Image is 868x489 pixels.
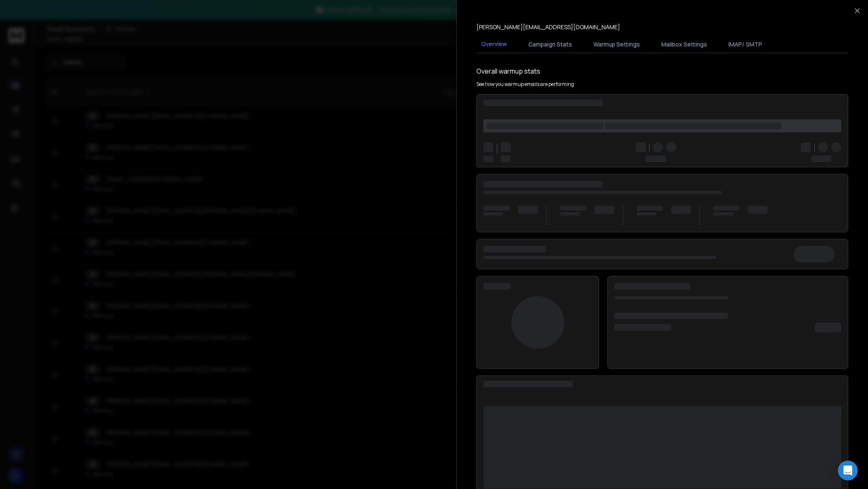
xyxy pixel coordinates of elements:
h1: Overall warmup stats [476,66,540,76]
div: Open Intercom Messenger [838,461,858,480]
p: See how you warmup emails are performing [476,81,574,88]
button: IMAP/ SMTP [723,35,767,53]
button: Warmup Settings [588,35,645,53]
button: Overview [476,35,512,54]
p: [PERSON_NAME][EMAIL_ADDRESS][DOMAIN_NAME] [476,23,620,31]
button: Mailbox Settings [656,35,712,53]
button: Campaign Stats [523,35,577,53]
